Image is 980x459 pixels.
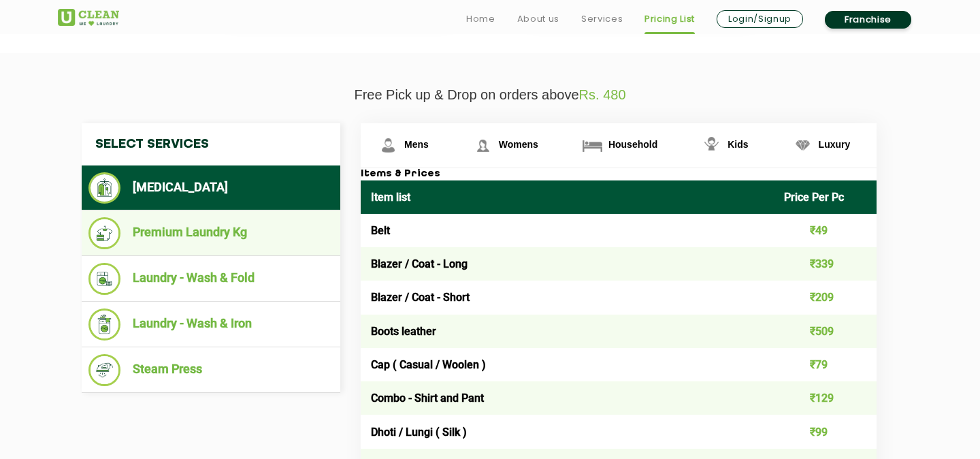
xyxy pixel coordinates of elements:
[361,180,774,214] th: Item list
[361,247,774,281] td: Blazer / Coat - Long
[581,11,623,27] a: Services
[644,11,695,27] a: Pricing List
[82,123,340,165] h4: Select Services
[608,139,657,150] span: Household
[88,308,333,341] li: Laundry - Wash & Iron
[774,281,877,314] td: ₹209
[88,217,120,249] img: Premium Laundry Kg
[361,415,774,448] td: Dhoti / Lungi ( Silk )
[88,172,333,204] li: [MEDICAL_DATA]
[88,263,333,295] li: Laundry - Wash & Fold
[361,348,774,381] td: Cap ( Casual / Woolen )
[774,247,877,281] td: ₹339
[774,214,877,247] td: ₹49
[499,139,538,150] span: Womens
[88,354,120,386] img: Steam Press
[361,315,774,348] td: Boots leather
[404,139,429,150] span: Mens
[88,263,120,295] img: Laundry - Wash & Fold
[376,133,400,157] img: Mens
[774,348,877,381] td: ₹79
[58,87,922,103] p: Free Pick up & Drop on orders above
[774,315,877,348] td: ₹509
[774,180,877,214] th: Price Per Pc
[728,139,748,150] span: Kids
[774,381,877,415] td: ₹129
[361,168,877,180] h3: Items & Prices
[88,354,333,386] li: Steam Press
[581,133,604,157] img: Household
[825,11,911,29] a: Franchise
[88,217,333,249] li: Premium Laundry Kg
[700,133,723,157] img: Kids
[88,308,120,341] img: Laundry - Wash & Iron
[88,172,120,204] img: Dry Cleaning
[791,133,815,157] img: Luxury
[361,281,774,314] td: Blazer / Coat - Short
[361,381,774,415] td: Combo - Shirt and Pant
[717,10,803,28] a: Login/Signup
[517,11,559,27] a: About us
[471,133,495,157] img: Womens
[466,11,495,27] a: Home
[819,139,851,150] span: Luxury
[58,9,119,26] img: UClean Laundry and Dry Cleaning
[579,87,626,102] span: Rs. 480
[361,214,774,247] td: Belt
[774,415,877,448] td: ₹99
